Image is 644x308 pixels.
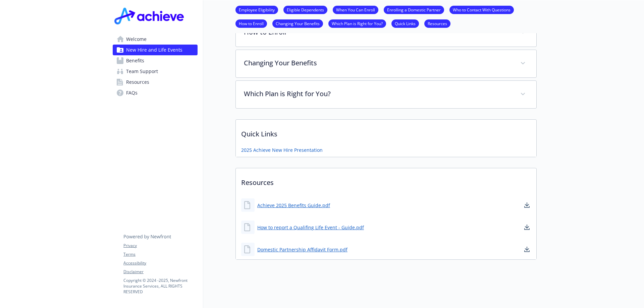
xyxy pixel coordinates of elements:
[123,251,197,257] a: Terms
[257,224,364,231] a: How to report a Qualifing Life Event - Guide.pdf
[113,87,198,98] a: FAQs
[523,245,531,253] a: download document
[123,278,197,295] p: Copyright © 2024 - 2025 , Newfront Insurance Services, ALL RIGHTS RESERVED
[235,20,267,26] a: How to Enroll
[126,77,149,87] span: Resources
[113,66,198,77] a: Team Support
[384,6,444,13] a: Enrolling a Domestic Partner
[523,201,531,209] a: download document
[424,20,450,26] a: Resources
[126,87,138,98] span: FAQs
[241,146,323,153] a: 2025 Achieve New Hire Presentation
[272,20,323,26] a: Changing Your Benefits
[235,6,278,13] a: Employee Eligibility
[391,20,419,26] a: Quick Links
[113,77,198,87] a: Resources
[244,58,512,68] p: Changing Your Benefits
[126,34,147,45] span: Welcome
[283,6,327,13] a: Eligible Dependents
[244,89,512,99] p: Which Plan is Right for You?
[333,6,378,13] a: When You Can Enroll
[113,34,198,45] a: Welcome
[257,246,347,253] a: Domestic Partnership Affidavit Form.pdf
[236,81,536,108] div: Which Plan is Right for You?
[449,6,514,13] a: Who to Contact With Questions
[236,120,536,144] p: Quick Links
[113,45,198,55] a: New Hire and Life Events
[123,260,197,266] a: Accessibility
[123,269,197,275] a: Disclaimer
[123,243,197,249] a: Privacy
[236,168,536,193] p: Resources
[257,202,330,209] a: Achieve 2025 Benefits Guide.pdf
[113,55,198,66] a: Benefits
[236,50,536,77] div: Changing Your Benefits
[126,45,182,55] span: New Hire and Life Events
[126,55,144,66] span: Benefits
[328,20,386,26] a: Which Plan is Right for You?
[126,66,158,77] span: Team Support
[523,223,531,231] a: download document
